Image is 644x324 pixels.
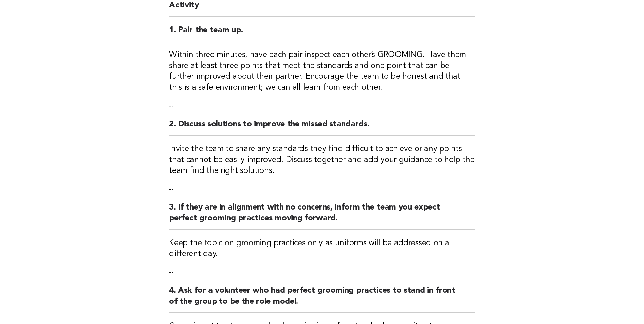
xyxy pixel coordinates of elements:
[169,50,475,93] h3: Within three minutes, have each pair inspect each other’s GROOMING. Have them share at least thre...
[169,238,475,259] h3: Keep the topic on grooming practices only as uniforms will be addressed on a different day.
[169,101,475,111] p: --
[169,144,475,176] h3: Invite the team to share any standards they find difficult to achieve or any points that cannot b...
[169,25,475,41] h2: 1. Pair the team up.
[169,268,475,277] p: --
[169,184,475,194] p: --
[169,119,475,136] h2: 2. Discuss solutions to improve the missed standards.
[169,202,475,230] h2: 3. If they are in alignment with no concerns, inform the team you expect perfect grooming practic...
[169,285,475,313] h2: 4. Ask for a volunteer who had perfect grooming practices to stand in front of the group to be th...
